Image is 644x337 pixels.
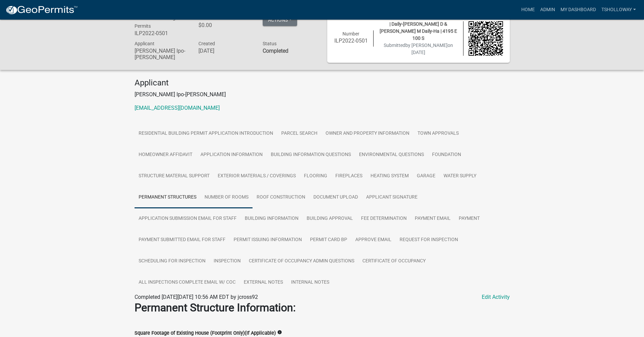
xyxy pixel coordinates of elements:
a: Certificate of Occupancy [358,251,430,272]
a: Owner and Property Information [321,123,413,145]
h6: [DATE] [198,48,253,54]
a: Water Supply [439,165,480,187]
a: Environmental Questions [355,144,428,166]
a: Applicant Signature [362,187,422,208]
a: Request for Inspection [396,229,462,251]
a: Internal Notes [287,272,333,293]
h4: Applicant [135,78,510,88]
a: Payment Submitted Email For Staff [135,229,230,251]
a: tsholloway [599,3,639,16]
a: Edit Activity [482,293,510,301]
button: Actions [263,14,297,26]
strong: Permanent Structure Information: [135,301,296,314]
a: Flooring [300,165,331,187]
a: Document Upload [309,187,362,208]
span: Applicant [135,41,154,46]
h6: ILP2022-0501 [135,30,189,36]
a: Home [519,3,538,16]
h6: $0.00 [198,22,253,28]
a: Residential Building Permit Application Introduction [135,123,277,145]
span: by [PERSON_NAME] [405,43,448,48]
a: Payment Email [411,208,455,230]
span: Status [263,41,277,46]
a: Roof Construction [253,187,309,208]
a: Application Submission Email for Staff [135,208,241,230]
a: Fireplaces [331,165,366,187]
span: Completed [DATE][DATE] 10:56 AM EDT by jcross92 [135,294,258,300]
a: Number of Rooms [200,187,253,208]
label: Square Footage of Existing House (Footprint Only)(If Applicable) [135,331,276,336]
a: Certificate of Occupancy Admin Questions [245,251,358,272]
a: [EMAIL_ADDRESS][DOMAIN_NAME] [135,105,220,111]
a: Fee Determination [357,208,411,230]
a: Garage [413,165,439,187]
a: My Dashboard [558,3,599,16]
span: Created [198,41,215,46]
a: Permit Issuing Information [230,229,306,251]
a: Homeowner Affidavit [135,144,196,166]
a: Payment [455,208,484,230]
a: Town Approvals [413,123,463,145]
span: Submitted on [DATE] [384,43,453,55]
span: | Daily-[PERSON_NAME] D & [PERSON_NAME] M Daily-Ha | 4195 E 100 S [380,21,457,41]
a: Approve Email [351,229,396,251]
a: Scheduling for Inspection [135,251,210,272]
a: Building Information [241,208,303,230]
a: Heating System [366,165,413,187]
a: Inspection [210,251,245,272]
a: All Inspections Complete Email W/ COC [135,272,240,293]
a: Application Information [196,144,267,166]
span: Number [342,31,359,36]
a: Admin [538,3,558,16]
a: Permit Card BP [306,229,351,251]
a: Permanent Structures [135,187,200,208]
a: Exterior Materials / Coverings [214,165,300,187]
a: Foundation [428,144,465,166]
a: Building Information Questions [267,144,355,166]
p: [PERSON_NAME] Ipo-[PERSON_NAME] [135,90,510,99]
strong: Completed [263,48,288,54]
a: External Notes [240,272,287,293]
i: info [277,330,282,335]
img: QR code [469,21,503,56]
a: Parcel search [277,123,321,145]
a: Structure Material Support [135,165,214,187]
a: Building Approval [303,208,357,230]
h6: [PERSON_NAME] Ipo-[PERSON_NAME] [135,48,189,60]
h6: ILP2022-0501 [334,37,368,44]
